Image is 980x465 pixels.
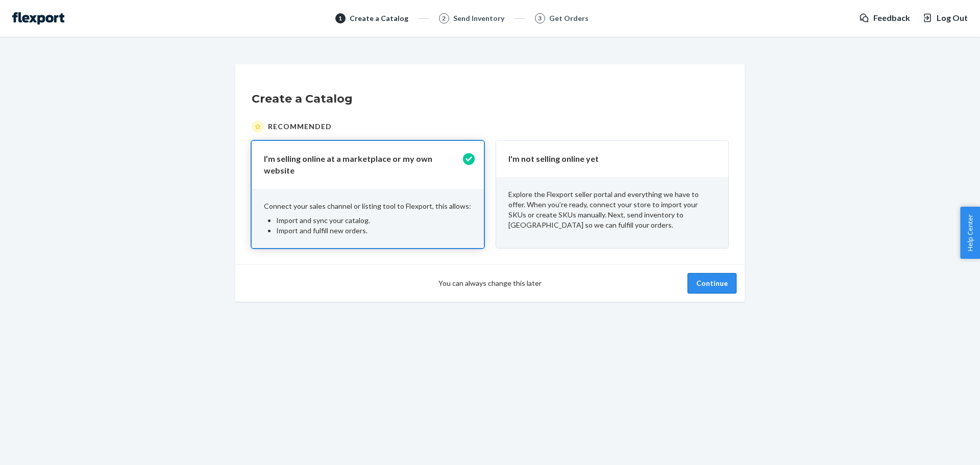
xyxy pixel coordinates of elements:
[538,14,542,22] span: 3
[496,141,728,248] button: I'm not selling online yetExplore the Flexport seller portal and everything we have to offer. Whe...
[264,153,459,177] p: I’m selling online at a marketplace or my own website
[268,121,332,132] span: Recommended
[12,12,64,25] img: Flexport logo
[276,226,367,235] span: Import and fulfill new orders.
[508,189,716,230] p: Explore the Flexport seller portal and everything we have to offer. When you’re ready, connect yo...
[859,12,910,24] a: Feedback
[508,153,704,165] p: I'm not selling online yet
[350,13,408,23] div: Create a Catalog
[453,13,504,23] div: Send Inventory
[549,13,589,23] div: Get Orders
[276,216,370,225] span: Import and sync your catalog.
[873,12,910,24] span: Feedback
[264,201,472,211] p: Connect your sales channel or listing tool to Flexport, this allows:
[438,278,542,288] span: You can always change this later
[688,273,737,293] button: Continue
[338,14,342,22] span: 1
[442,14,446,22] span: 2
[960,207,980,259] button: Help Center
[252,141,484,248] button: I’m selling online at a marketplace or my own websiteConnect your sales channel or listing tool t...
[252,91,728,107] h1: Create a Catalog
[922,12,968,24] button: Log Out
[937,12,968,24] span: Log Out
